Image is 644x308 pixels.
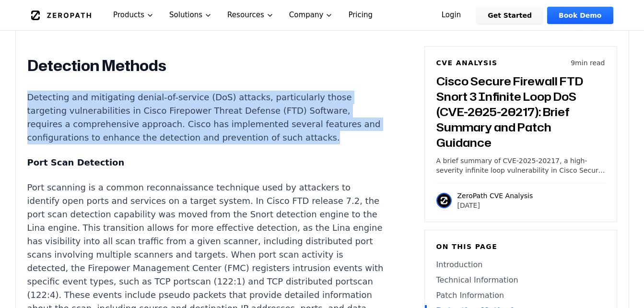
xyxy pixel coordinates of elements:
[436,193,452,208] img: ZeroPath CVE Analysis
[436,259,605,271] a: Introduction
[27,91,384,144] p: Detecting and mitigating denial-of-service (DoS) attacks, particularly those targeting vulnerabil...
[476,7,543,24] a: Get Started
[27,56,384,75] h2: Detection Methods
[457,201,533,210] p: [DATE]
[547,7,613,24] a: Book Demo
[436,274,605,286] a: Technical Information
[436,58,498,68] h6: CVE Analysis
[430,7,473,24] a: Login
[436,156,605,175] p: A brief summary of CVE-2025-20217, a high-severity infinite loop vulnerability in Cisco Secure Fi...
[571,58,605,68] p: 9 min read
[436,73,605,150] h3: Cisco Secure Firewall FTD Snort 3 Infinite Loop DoS (CVE-2025-20217): Brief Summary and Patch Gui...
[27,157,125,167] strong: Port Scan Detection
[436,290,605,301] a: Patch Information
[436,242,605,251] h6: On this page
[457,191,533,201] p: ZeroPath CVE Analysis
